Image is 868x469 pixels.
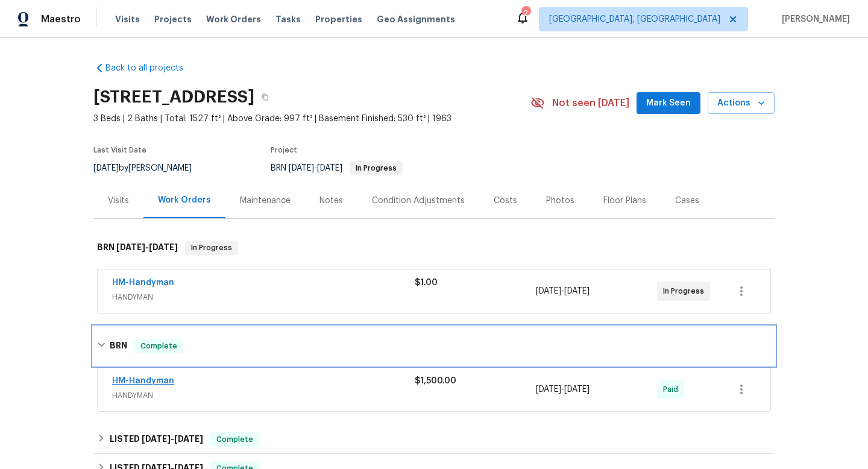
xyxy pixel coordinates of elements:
span: $1.00 [415,279,438,287]
span: [PERSON_NAME] [777,13,850,25]
h6: LISTED [110,432,203,447]
span: - [142,435,203,443]
div: by [PERSON_NAME] [93,161,206,175]
span: [DATE] [174,435,203,443]
span: [DATE] [289,164,314,172]
span: [DATE] [149,243,178,251]
div: BRN Complete [93,327,775,365]
div: Cases [675,195,699,207]
div: 2 [521,7,530,19]
span: Properties [315,13,362,25]
span: Last Visit Date [93,146,146,154]
span: - [289,164,342,172]
span: - [116,243,178,251]
div: Maintenance [240,195,291,207]
span: Visits [115,13,140,25]
span: Not seen [DATE] [552,97,629,109]
span: Mark Seen [646,96,691,111]
span: [DATE] [116,243,145,251]
span: [DATE] [93,164,119,172]
span: HANDYMAN [112,291,415,303]
span: Complete [212,433,258,445]
button: Mark Seen [637,92,700,115]
a: Back to all projects [93,62,209,74]
span: [DATE] [142,435,171,443]
span: $1,500.00 [415,377,456,385]
h6: BRN [110,339,127,353]
div: Condition Adjustments [372,195,465,207]
div: Visits [108,195,129,207]
span: [DATE] [564,287,590,295]
span: In Progress [351,165,401,172]
div: Floor Plans [603,195,646,207]
span: [DATE] [536,385,561,394]
a: HM-Handyman [112,279,174,287]
div: LISTED [DATE]-[DATE]Complete [93,425,775,454]
h2: [STREET_ADDRESS] [93,91,254,103]
span: Tasks [275,15,301,24]
span: Work Orders [206,13,261,25]
div: BRN [DATE]-[DATE]In Progress [93,228,775,267]
h6: BRN [97,241,178,255]
div: Work Orders [158,194,211,206]
span: In Progress [663,285,709,297]
span: [DATE] [536,287,561,295]
span: Paid [663,383,683,395]
span: Geo Assignments [377,13,455,25]
button: Copy Address [254,86,276,108]
span: [GEOGRAPHIC_DATA], [GEOGRAPHIC_DATA] [549,13,720,25]
span: 3 Beds | 2 Baths | Total: 1527 ft² | Above Grade: 997 ft² | Basement Finished: 530 ft² | 1963 [93,113,530,125]
div: Photos [546,195,574,207]
button: Actions [708,92,775,115]
div: Costs [494,195,517,207]
div: Notes [319,195,343,207]
span: Maestro [41,13,81,25]
a: HM-Handyman [112,377,174,385]
span: Actions [717,96,765,111]
span: - [536,383,590,395]
span: [DATE] [317,164,342,172]
span: - [536,285,590,297]
span: BRN [271,164,403,172]
span: Complete [136,340,182,352]
span: Project [271,146,297,154]
span: [DATE] [564,385,590,394]
span: HANDYMAN [112,389,415,401]
span: In Progress [186,242,237,254]
span: Projects [154,13,192,25]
